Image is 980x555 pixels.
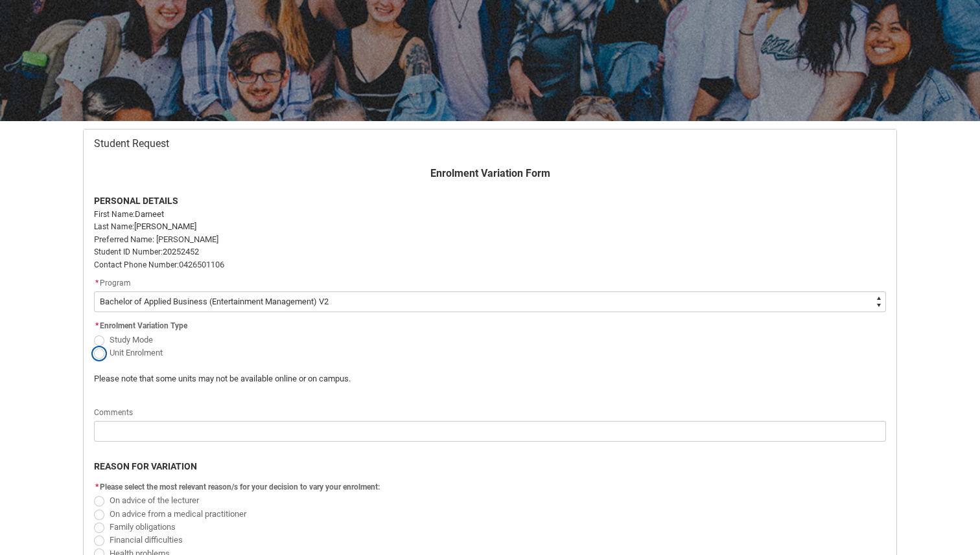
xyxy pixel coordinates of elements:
span: Please select the most relevant reason/s for your decision to vary your enrolment: [100,482,380,492]
span: On advice of the lecturer [110,495,199,505]
span: Comments [94,408,133,417]
span: Student ID Number: [94,247,163,256]
span: Family obligations [110,522,176,532]
abbr: required [95,482,99,492]
span: On advice from a medical practitioner [110,509,246,519]
b: REASON FOR VARIATION [94,461,197,471]
span: Contact Phone Number: [94,260,179,269]
p: 20252452 [94,245,886,258]
span: Student Request [94,137,169,150]
p: Darneet [94,208,886,221]
span: Study Mode [110,335,153,345]
span: Financial difficulties [110,535,183,545]
span: Enrolment Variation Type [100,321,187,330]
span: Unit Enrolment [110,348,163,357]
strong: PERSONAL DETAILS [94,196,178,206]
abbr: required [95,321,99,330]
strong: Enrolment Variation Form [430,167,550,179]
span: Program [100,278,131,288]
span: Last Name: [94,222,134,231]
span: 0426501106 [179,260,224,269]
p: Please note that some units may not be available online or on campus. [94,372,684,385]
abbr: required [95,278,99,288]
span: First Name: [94,210,135,219]
p: [PERSON_NAME] [94,220,886,233]
span: Preferred Name: [PERSON_NAME] [94,234,218,244]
